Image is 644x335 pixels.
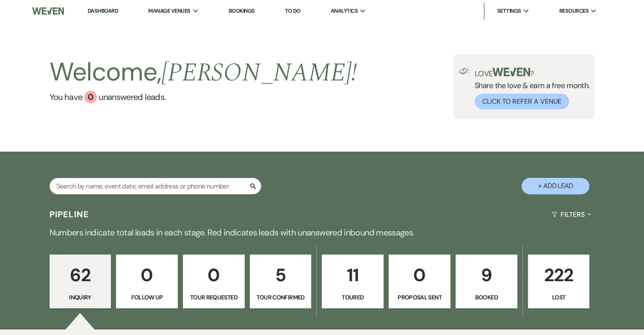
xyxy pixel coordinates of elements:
[533,293,584,302] p: Lost
[475,68,590,78] p: Love ?
[84,91,97,103] div: 0
[116,255,178,309] a: 0Follow Up
[50,178,261,194] input: Search by name, event date, email address or phone number
[50,255,111,309] a: 62Inquiry
[470,68,590,109] div: Share the love & earn a free month.
[285,7,301,14] a: To Do
[394,261,445,289] p: 0
[55,293,106,302] p: Inquiry
[461,261,512,289] p: 9
[327,293,378,302] p: Toured
[55,261,106,289] p: 62
[533,261,584,289] p: 222
[461,293,512,302] p: Booked
[459,68,470,75] img: loud-speaker-illustration.svg
[492,68,530,76] img: weven-logo-green.svg
[188,261,239,289] p: 0
[250,255,312,309] a: 5Tour Confirmed
[17,226,627,239] p: Numbers indicate total leads in each stage. Red indicates leads with unanswered inbound messages.
[528,255,590,309] a: 222Lost
[50,208,89,220] h3: Pipeline
[327,261,378,289] p: 11
[394,293,445,302] p: Proposal Sent
[183,255,245,309] a: 0Tour Requested
[559,7,589,15] span: Resources
[456,255,517,309] a: 9Booked
[331,7,358,15] span: Analytics
[497,7,521,15] span: Settings
[50,91,357,103] a: You have 0 unanswered leads.
[188,293,239,302] p: Tour Requested
[548,203,594,226] button: Filters
[229,7,255,14] a: Bookings
[122,293,172,302] p: Follow Up
[475,94,569,109] button: Click to Refer a Venue
[32,2,64,20] img: Weven Logo
[522,178,589,194] button: + Add Lead
[255,293,306,302] p: Tour Confirmed
[161,53,357,92] span: [PERSON_NAME] !
[148,7,190,15] span: Manage Venues
[255,261,306,289] p: 5
[122,261,172,289] p: 0
[88,7,118,15] a: Dashboard
[50,54,357,91] h2: Welcome,
[322,255,384,309] a: 11Toured
[389,255,451,309] a: 0Proposal Sent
